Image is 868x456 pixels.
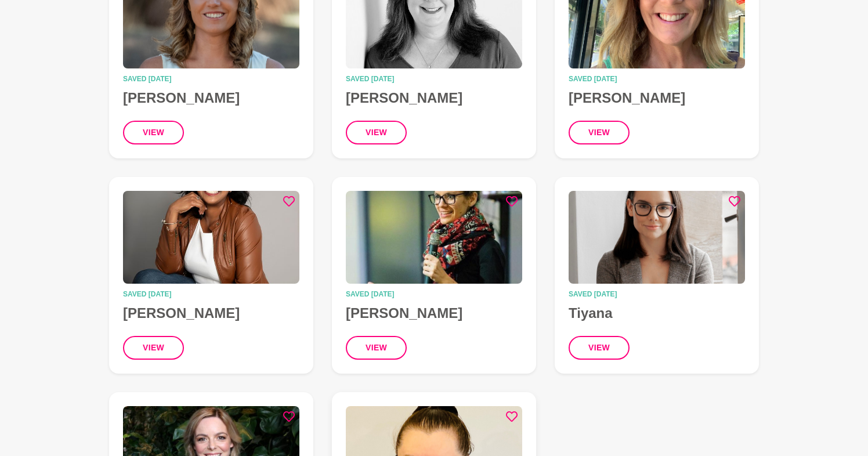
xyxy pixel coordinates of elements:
[569,75,745,82] time: Saved [DATE]
[569,191,745,284] img: Tiyana
[109,177,313,374] a: Orine Silveira-McCuskeySaved [DATE][PERSON_NAME]view
[346,191,522,284] img: Amelia Strother
[569,291,745,298] time: Saved [DATE]
[346,336,407,360] button: view
[123,75,299,82] time: Saved [DATE]
[569,305,745,322] h4: Tiyana
[123,121,184,144] button: view
[123,336,184,360] button: view
[569,121,630,144] button: view
[346,291,522,298] time: Saved [DATE]
[346,75,522,82] time: Saved [DATE]
[123,191,299,284] img: Orine Silveira-McCuskey
[332,177,536,374] a: Amelia StrotherSaved [DATE][PERSON_NAME]view
[346,89,522,107] h4: [PERSON_NAME]
[123,305,299,322] h4: [PERSON_NAME]
[569,336,630,360] button: view
[346,305,522,322] h4: [PERSON_NAME]
[346,121,407,144] button: view
[569,89,745,107] h4: [PERSON_NAME]
[123,291,299,298] time: Saved [DATE]
[123,89,299,107] h4: [PERSON_NAME]
[555,177,759,374] a: TiyanaSaved [DATE]Tiyanaview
